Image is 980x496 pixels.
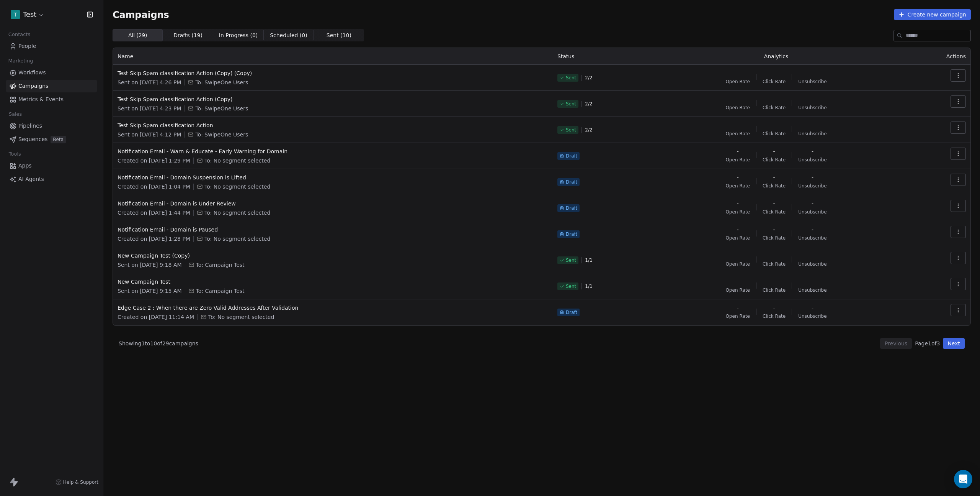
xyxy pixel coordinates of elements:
span: Unsubscribe [798,183,826,189]
span: Notification Email - Domain Suspension is Lifted [118,174,548,181]
span: Open Rate [725,183,750,189]
span: 2 / 2 [585,75,592,81]
span: Created on [DATE] 1:29 PM [118,157,190,164]
span: Help & Support [63,479,98,485]
span: Campaigns [18,82,48,90]
span: 1 / 1 [585,257,592,263]
th: Name [113,48,553,65]
span: To: Campaign Test [196,287,245,295]
span: Unsubscribe [798,157,826,163]
a: Metrics & Events [6,93,97,106]
span: Draft [566,205,577,211]
span: Unsubscribe [798,131,826,137]
span: Created on [DATE] 1:44 PM [118,209,190,217]
span: - [773,174,775,181]
span: Campaigns [113,9,169,20]
span: - [737,148,739,155]
span: To: No segment selected [204,183,270,191]
span: Created on [DATE] 1:28 PM [118,235,190,243]
span: Open Rate [725,261,750,267]
span: New Campaign Test [118,278,548,286]
span: Created on [DATE] 1:04 PM [118,183,190,191]
a: People [6,40,97,53]
a: Help & Support [56,479,98,485]
span: Unsubscribe [798,209,826,215]
span: Workflows [18,69,46,77]
span: Scheduled ( 0 ) [270,31,307,39]
span: - [773,304,775,312]
span: Unsubscribe [798,79,826,85]
a: SequencesBeta [6,133,97,146]
span: 2 / 2 [585,101,592,107]
a: Apps [6,159,97,172]
span: - [773,226,775,233]
a: Pipelines [6,120,97,132]
span: T [14,11,17,18]
span: Sequences [18,135,47,143]
span: Click Rate [763,287,786,293]
span: Click Rate [763,105,786,111]
span: Unsubscribe [798,105,826,111]
span: Unsubscribe [798,313,826,319]
span: Open Rate [725,209,750,215]
span: - [812,174,813,181]
span: To: SwipeOne Users [195,79,248,86]
span: To: No segment selected [204,209,270,217]
span: To: No segment selected [208,313,274,321]
span: Click Rate [763,261,786,267]
span: - [812,148,813,155]
span: Unsubscribe [798,287,826,293]
button: Create new campaign [894,9,971,20]
span: Notification Email - Warn & Educate - Early Warning for Domain [118,148,548,155]
span: Open Rate [725,105,750,111]
span: Showing 1 to 10 of 29 campaigns [119,340,198,347]
th: Analytics [648,48,904,65]
span: Beta [51,136,66,143]
span: Marketing [5,55,36,67]
span: Open Rate [725,235,750,241]
span: Notification Email - Domain is Paused [118,226,548,233]
div: Open Intercom Messenger [954,470,972,488]
span: - [812,200,813,207]
span: Unsubscribe [798,235,826,241]
span: New Campaign Test (Copy) [118,252,548,259]
th: Actions [904,48,970,65]
th: Status [553,48,648,65]
span: To: SwipeOne Users [195,105,248,112]
a: Workflows [6,66,97,79]
span: Click Rate [763,313,786,319]
span: Sent [566,75,576,81]
span: Sent on [DATE] 9:15 AM [118,287,182,295]
span: - [737,174,739,181]
span: Click Rate [763,183,786,189]
span: Notification Email - Domain is Under Review [118,200,548,207]
span: Draft [566,231,577,237]
span: Draft [566,153,577,159]
span: Test Skip Spam classification Action (Copy) (Copy) [118,69,548,77]
span: Open Rate [725,287,750,293]
span: AI Agents [18,175,44,183]
span: Click Rate [763,131,786,137]
span: Sent [566,283,576,289]
span: To: No segment selected [204,157,270,164]
span: - [737,200,739,207]
span: Open Rate [725,79,750,85]
span: 1 / 1 [585,283,592,289]
span: Edge Case 2 : When there are Zero Valid Addresses After Validation [118,304,548,312]
span: Test Skip Spam classification Action [118,122,548,129]
span: Test Skip Spam classification Action (Copy) [118,95,548,103]
span: Open Rate [725,157,750,163]
span: Sent ( 10 ) [327,31,351,39]
span: People [18,42,36,50]
span: To: No segment selected [204,235,270,243]
span: Page 1 of 3 [915,340,940,347]
span: Draft [566,179,577,185]
span: Click Rate [763,235,786,241]
span: Sent [566,127,576,133]
a: AI Agents [6,173,97,186]
span: Open Rate [725,313,750,319]
span: 2 / 2 [585,127,592,133]
span: To: SwipeOne Users [195,131,248,138]
span: - [737,226,739,233]
span: - [773,148,775,155]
